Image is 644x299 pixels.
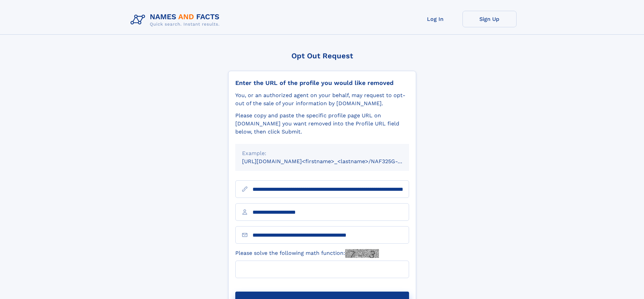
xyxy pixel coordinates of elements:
a: Log In [408,11,462,27]
div: Example: [242,149,402,157]
a: Sign Up [462,11,517,27]
div: You, or an authorized agent on your behalf, may request to opt-out of the sale of your informatio... [235,91,409,108]
div: Please copy and paste the specific profile page URL on [DOMAIN_NAME] you want removed into the Pr... [235,112,409,136]
div: Opt Out Request [228,52,416,60]
div: Enter the URL of the profile you would like removed [235,79,409,87]
small: [URL][DOMAIN_NAME]<firstname>_<lastname>/NAF325G-xxxxxxxx [242,158,422,165]
img: Logo Names and Facts [128,11,225,29]
label: Please solve the following math function: [235,249,379,258]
